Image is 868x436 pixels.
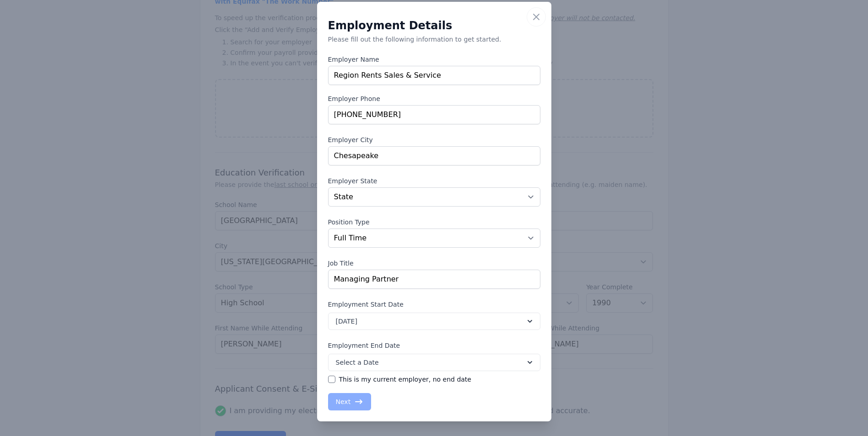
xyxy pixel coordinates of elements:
label: This is my current employer, no end date [339,375,471,384]
span: Select a Date [336,358,379,367]
label: Employer State [328,176,540,186]
p: Please fill out the following information to get started. [328,35,540,44]
input: Employer City [328,146,540,165]
label: Job Title [328,259,540,268]
h3: Employment Details [328,20,540,31]
input: Employer Phone [328,105,540,124]
label: Employment Start Date [328,300,540,309]
input: Employer Name [328,66,540,85]
label: Employer City [328,135,540,144]
label: Employment End Date [328,341,540,350]
label: Employer Phone [328,94,540,103]
label: Position Type [328,218,540,227]
button: [DATE] [328,313,540,330]
label: Employer Name [328,55,540,64]
input: Job Title [328,270,540,289]
span: [DATE] [336,317,357,326]
button: Select a Date [328,354,540,371]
